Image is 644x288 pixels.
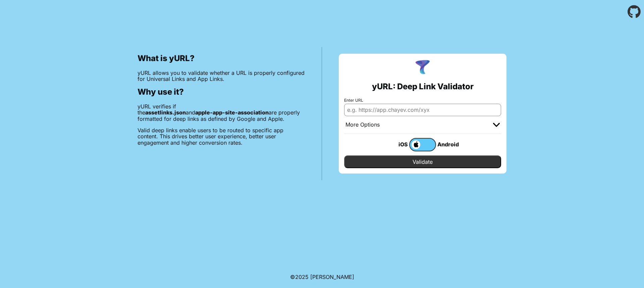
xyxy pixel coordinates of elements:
[345,122,380,128] div: More Options
[138,127,305,146] p: Valid deep links enable users to be routed to specific app content. This drives better user exper...
[290,266,354,288] footer: ©
[436,140,463,149] div: Android
[195,109,269,116] b: apple-app-site-association
[138,87,305,97] h2: Why use it?
[138,54,305,63] h2: What is yURL?
[344,104,501,116] input: e.g. https://app.chayev.com/xyx
[372,82,474,91] h2: yURL: Deep Link Validator
[344,155,501,168] input: Validate
[145,109,186,116] b: assetlinks.json
[493,123,500,127] img: chevron
[414,59,431,77] img: yURL Logo
[138,103,305,122] p: yURL verifies if the and are properly formatted for deep links as defined by Google and Apple.
[138,70,305,82] p: yURL allows you to validate whether a URL is properly configured for Universal Links and App Links.
[295,274,309,280] span: 2025
[344,98,501,103] label: Enter URL
[382,140,409,149] div: iOS
[310,274,354,280] a: Michael Ibragimchayev's Personal Site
